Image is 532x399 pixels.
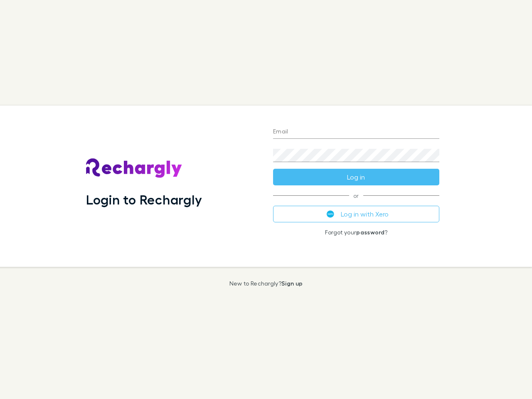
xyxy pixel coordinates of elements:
img: Xero's logo [327,210,334,218]
img: Rechargly's Logo [86,158,182,178]
p: New to Rechargly? [229,280,303,287]
h1: Login to Rechargly [86,192,202,207]
button: Log in [273,169,439,185]
p: Forgot your ? [273,229,439,236]
span: or [273,195,439,196]
a: password [356,229,384,236]
button: Log in with Xero [273,206,439,222]
a: Sign up [281,280,303,287]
